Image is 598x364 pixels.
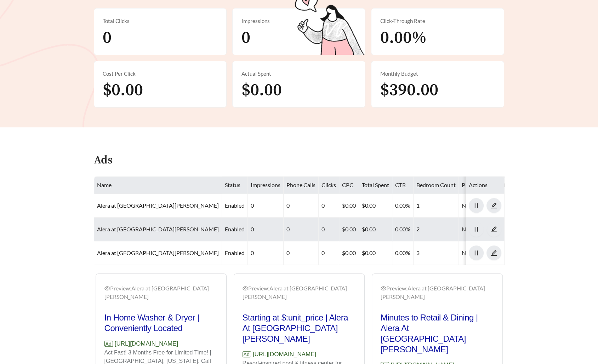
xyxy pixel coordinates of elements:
div: Preview: Alera at [GEOGRAPHIC_DATA][PERSON_NAME] [104,284,218,301]
td: $0.00 [339,194,359,218]
span: CTR [395,181,406,188]
td: 0 [248,218,284,241]
span: pause [469,250,483,256]
td: 3 [414,241,459,265]
td: Not Set [459,241,523,265]
span: edit [487,226,501,232]
span: $0.00 [103,80,143,101]
td: Not Set [459,218,523,241]
td: $0.00 [339,241,359,265]
th: Phone Calls [284,177,319,194]
td: $0.00 [359,218,392,241]
span: Ad [243,351,251,357]
h2: In Home Washer & Dryer | Conveniently Located [104,312,218,334]
span: pause [469,202,483,209]
h2: Minutes to Retail & Dining | Alera At [GEOGRAPHIC_DATA][PERSON_NAME] [381,312,494,355]
button: pause [469,245,484,260]
h2: Starting at $:unit_price | Alera At [GEOGRAPHIC_DATA][PERSON_NAME] [243,312,356,344]
td: 0.00% [392,241,414,265]
div: Total Clicks [103,17,218,25]
button: edit [486,222,501,237]
h4: Ads [94,154,113,167]
td: 0 [319,241,339,265]
span: $390.00 [380,80,438,101]
span: CPC [342,181,353,188]
button: edit [486,198,501,213]
div: Cost Per Click [103,70,218,78]
a: edit [486,202,501,209]
td: 0 [319,194,339,218]
span: $0.00 [241,80,281,101]
button: pause [469,198,484,213]
p: [URL][DOMAIN_NAME] [104,339,218,348]
th: PMS/Scraper Unit Price [459,177,523,194]
th: Impressions [248,177,284,194]
a: edit [486,226,501,232]
span: pause [469,226,483,232]
span: eye [381,285,386,291]
td: 0 [248,194,284,218]
td: $0.00 [359,194,392,218]
span: edit [487,250,501,256]
a: Alera at [GEOGRAPHIC_DATA][PERSON_NAME] [97,249,219,256]
th: Bedroom Count [414,177,459,194]
th: Status [222,177,248,194]
button: edit [486,245,501,260]
span: 0.00% [380,27,426,48]
td: 0 [284,218,319,241]
div: Actual Spent [241,70,357,78]
td: 2 [414,218,459,241]
button: pause [469,222,484,237]
span: edit [487,202,501,209]
td: $0.00 [339,218,359,241]
span: Ad [104,341,113,347]
div: Click-Through Rate [380,17,495,25]
div: Preview: Alera at [GEOGRAPHIC_DATA][PERSON_NAME] [243,284,356,301]
div: Impressions [241,17,357,25]
td: 0 [319,218,339,241]
div: Monthly Budget [380,70,495,78]
td: 0.00% [392,194,414,218]
td: 0 [248,241,284,265]
a: Alera at [GEOGRAPHIC_DATA][PERSON_NAME] [97,226,219,232]
td: 0.00% [392,218,414,241]
td: 0 [284,194,319,218]
span: eye [104,285,110,291]
span: 0 [103,27,112,48]
span: enabled [225,202,245,209]
td: Not Set [459,194,523,218]
span: enabled [225,226,245,232]
td: $0.00 [359,241,392,265]
span: 0 [241,27,250,48]
span: enabled [225,249,245,256]
a: Alera at [GEOGRAPHIC_DATA][PERSON_NAME] [97,202,219,209]
th: Actions [466,177,505,194]
p: [URL][DOMAIN_NAME] [243,350,356,359]
td: 1 [414,194,459,218]
td: 0 [284,241,319,265]
th: Clicks [319,177,339,194]
th: Total Spent [359,177,392,194]
div: Preview: Alera at [GEOGRAPHIC_DATA][PERSON_NAME] [381,284,494,301]
a: edit [486,249,501,256]
th: Name [94,177,222,194]
span: eye [243,285,248,291]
